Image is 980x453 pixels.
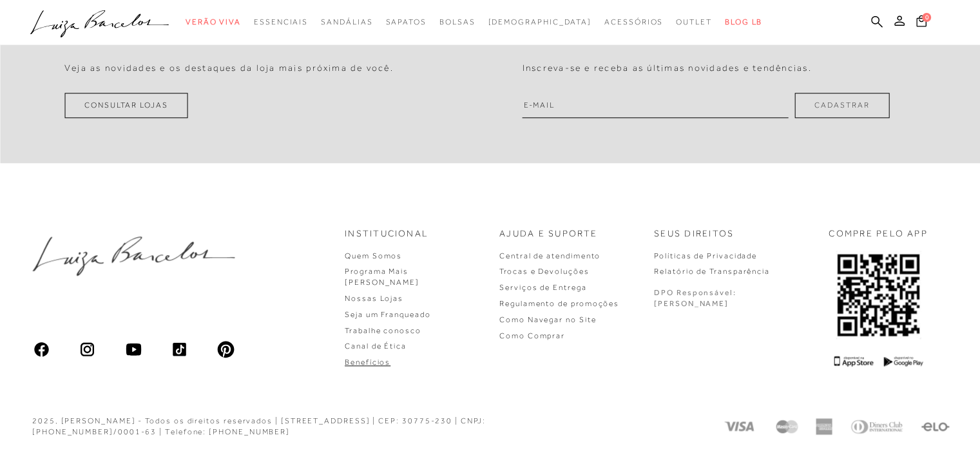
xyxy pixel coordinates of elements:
[345,267,419,287] a: Programa Mais [PERSON_NAME]
[186,17,241,26] span: Verão Viva
[604,10,663,34] a: categoryNavScreenReaderText
[186,10,241,34] a: categoryNavScreenReaderText
[654,267,770,276] a: Relatório de Transparência
[499,283,586,292] a: Serviços de Entrega
[654,251,757,260] a: Políticas de Privacidade
[385,17,426,26] span: Sapatos
[499,331,565,340] a: Como Comprar
[912,14,930,32] button: 0
[64,63,394,73] h4: Veja as novidades e os destaques da loja mais próxima de você.
[124,340,142,358] img: youtube_material_rounded
[345,326,421,335] a: Trabalhe conosco
[32,416,580,438] div: 2025, [PERSON_NAME] - Todos os direitos reservados | [STREET_ADDRESS] | CEP: 30775-230 | CNPJ: [P...
[64,93,188,118] a: Consultar Lojas
[676,17,712,26] span: Outlet
[254,10,308,34] a: categoryNavScreenReaderText
[439,10,476,34] a: categoryNavScreenReaderText
[499,299,619,308] a: Regulamento de promoções
[604,17,663,26] span: Acessórios
[922,13,931,22] span: 0
[488,17,591,26] span: [DEMOGRAPHIC_DATA]
[815,418,832,435] img: American Express
[523,63,812,73] h4: Inscreva-se e receba as últimas novidades e tendências.
[216,340,235,358] img: pinterest_ios_filled
[345,251,402,260] a: Quem Somos
[499,267,589,276] a: Trocas e Devoluções
[725,17,762,26] span: BLOG LB
[345,294,403,303] a: Nossas Lojas
[794,93,889,118] button: Cadastrar
[345,358,390,367] a: Benefícios
[836,251,921,339] img: QRCODE
[921,418,950,435] img: Elo
[254,17,308,26] span: Essenciais
[654,227,734,240] p: Seus Direitos
[171,340,189,358] img: tiktok
[523,93,789,118] input: E-mail
[829,227,928,240] p: COMPRE PELO APP
[345,227,428,240] p: Institucional
[499,251,600,260] a: Central de atendimento
[79,340,97,358] img: instagram_material_outline
[32,236,235,276] img: luiza-barcelos.png
[654,287,736,309] p: DPO Responsável: [PERSON_NAME]
[834,356,873,367] img: App Store Logo
[345,310,431,319] a: Seja um Franqueado
[499,315,596,324] a: Como Navegar no Site
[722,418,758,435] img: Visa
[676,10,712,34] a: categoryNavScreenReaderText
[385,10,426,34] a: categoryNavScreenReaderText
[32,340,50,358] img: facebook_ios_glyph
[321,10,372,34] a: categoryNavScreenReaderText
[883,356,923,367] img: Google Play Logo
[345,342,407,351] a: Canal de Ética
[774,418,800,435] img: Mastercard
[488,10,591,34] a: noSubCategoriesText
[725,10,762,34] a: BLOG LB
[499,227,598,240] p: Ajuda e Suporte
[847,418,905,435] img: Diners Club
[321,17,372,26] span: Sandálias
[439,17,476,26] span: Bolsas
